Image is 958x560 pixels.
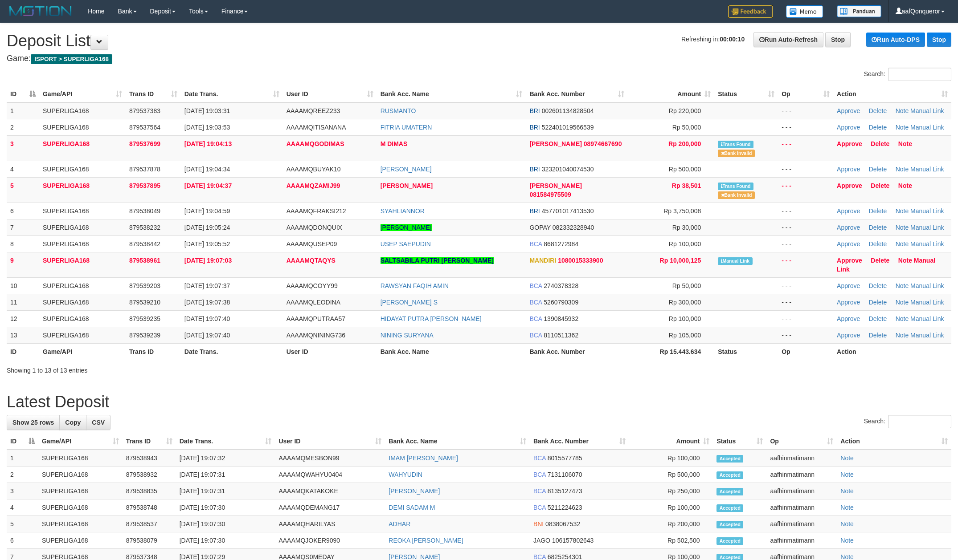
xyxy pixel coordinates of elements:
td: SUPERLIGA168 [39,135,126,161]
td: 1 [7,102,39,119]
span: 879537564 [129,124,160,131]
span: BCA [529,240,542,248]
a: Delete [869,240,887,248]
label: Search: [864,68,951,81]
a: [PERSON_NAME] S [381,299,438,306]
a: REOKA [PERSON_NAME] [389,537,463,544]
td: 1 [7,450,38,467]
span: 879539210 [129,299,160,306]
span: BRI [529,124,540,131]
td: SUPERLIGA168 [39,327,126,343]
th: Action: activate to sort column ascending [837,433,951,450]
a: Run Auto-DPS [866,32,925,47]
td: - - - [778,119,833,135]
td: aafhinmatimann [766,467,837,483]
span: [DATE] 19:03:53 [184,124,230,131]
td: 2 [7,119,39,135]
span: Accepted [716,455,743,463]
a: RUSMANTO [381,107,416,114]
td: - - - [778,219,833,235]
span: Show 25 rows [12,419,54,426]
a: Manual Link [910,315,944,322]
a: Stop [825,32,851,47]
span: Copy 082332328940 to clipboard [553,224,594,231]
a: WAHYUDIN [389,471,422,478]
a: Note [896,299,909,306]
td: Rp 100,000 [629,499,713,516]
span: 879538442 [129,240,160,248]
a: Delete [871,182,889,189]
td: 5 [7,177,39,203]
th: Status [714,343,778,360]
span: 879538232 [129,224,160,231]
span: [DATE] 19:03:31 [184,107,230,114]
a: Manual Link [910,207,944,215]
td: 11 [7,294,39,310]
th: Op [778,343,833,360]
a: Copy [59,415,86,430]
td: 879538748 [123,499,176,516]
span: Copy 7131106070 to clipboard [548,471,582,478]
span: Copy 081584975509 to clipboard [529,191,571,198]
strong: 00:00:10 [720,36,745,43]
td: - - - [778,235,833,252]
span: ISPORT > SUPERLIGA168 [31,54,112,64]
input: Search: [888,415,951,428]
span: Rp 50,000 [672,124,701,131]
span: [DATE] 19:07:40 [184,315,230,322]
th: Trans ID: activate to sort column ascending [123,433,176,450]
td: SUPERLIGA168 [39,310,126,327]
td: - - - [778,294,833,310]
span: Copy 522401019566539 to clipboard [542,124,594,131]
img: panduan.png [837,5,881,17]
span: 879539235 [129,315,160,322]
span: [PERSON_NAME] [529,182,581,189]
th: Op: activate to sort column ascending [766,433,837,450]
td: [DATE] 19:07:32 [176,450,275,467]
span: Rp 100,000 [669,315,701,322]
span: BCA [529,299,542,306]
span: Copy 8110511362 to clipboard [544,332,578,339]
a: Note [898,257,912,264]
th: Bank Acc. Number: activate to sort column ascending [526,86,628,102]
a: DEMI SADAM M [389,504,435,511]
a: Note [840,471,854,478]
th: Bank Acc. Number [526,343,628,360]
th: Game/API [39,343,126,360]
a: Note [896,282,909,289]
span: AAAAMQTAQYS [287,257,336,264]
span: [DATE] 19:04:59 [184,207,230,215]
a: Approve [837,182,862,189]
td: SUPERLIGA168 [39,294,126,310]
td: [DATE] 19:07:30 [176,499,275,516]
a: Manual Link [837,257,935,273]
label: Search: [864,415,951,428]
a: Approve [837,224,860,231]
span: Copy 8015577785 to clipboard [548,454,582,462]
span: Copy 457701017413530 to clipboard [542,207,594,215]
span: [DATE] 19:04:37 [184,182,232,189]
span: Rp 300,000 [669,299,701,306]
a: ADHAR [389,520,410,528]
a: Note [896,224,909,231]
a: Note [896,240,909,248]
th: Status: activate to sort column ascending [713,433,766,450]
a: Note [840,520,854,528]
span: Rp 100,000 [669,240,701,248]
span: AAAAMQLEODINA [287,299,340,306]
span: Rp 3,750,008 [663,207,701,215]
td: aafhinmatimann [766,499,837,516]
td: SUPERLIGA168 [39,119,126,135]
span: Copy 8135127473 to clipboard [548,487,582,495]
a: Approve [837,240,860,248]
span: BRI [529,166,540,173]
span: AAAAMQREEZ233 [287,107,340,114]
span: 879537699 [129,140,160,147]
td: SUPERLIGA168 [38,450,123,467]
h1: Deposit List [7,32,951,50]
th: Game/API: activate to sort column ascending [39,86,126,102]
span: 879539203 [129,282,160,289]
span: AAAAMQPUTRAA57 [287,315,345,322]
th: Trans ID: activate to sort column ascending [126,86,181,102]
td: SUPERLIGA168 [39,102,126,119]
